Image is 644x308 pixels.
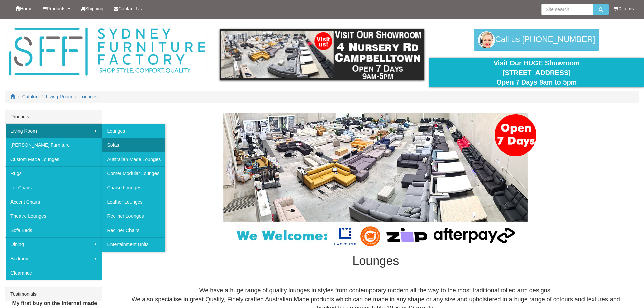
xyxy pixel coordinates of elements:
[102,223,165,237] a: Recliner Chairs
[10,0,38,17] a: Home
[5,223,102,237] a: Sofa Beds
[5,252,102,266] a: Bedroom
[5,195,102,209] a: Accent Chairs
[5,138,102,152] a: [PERSON_NAME] Furniture
[102,195,165,209] a: Leather Lounges
[220,29,424,80] img: showroom.gif
[614,5,634,12] li: 0 items
[102,237,165,252] a: Entertainment Units
[5,124,102,138] a: Living Room
[5,237,102,252] a: Dining
[109,0,147,17] a: Contact Us
[5,166,102,181] a: Rugs
[102,166,165,181] a: Corner Modular Lounges
[47,6,65,11] span: Products
[102,209,165,223] a: Recliner Lounges
[38,0,75,17] a: Products
[46,94,72,99] a: Living Room
[5,287,102,301] div: Testimonials
[102,181,165,195] a: Chaise Lounges
[102,152,165,166] a: Australian Made Lounges
[22,94,39,99] a: Catalog
[5,110,102,124] div: Products
[79,94,98,99] a: Lounges
[5,266,102,280] a: Clearance
[6,26,209,78] img: Sydney Furniture Factory
[5,181,102,195] a: Lift Chairs
[20,6,32,11] span: Home
[5,209,102,223] a: Theatre Lounges
[5,152,102,166] a: Custom Made Lounges
[102,138,165,152] a: Sofas
[118,6,142,11] span: Contact Us
[434,58,639,87] div: Visit Our HUGE Showroom [STREET_ADDRESS] Open 7 Days 9am to 5pm
[75,0,109,17] a: Shipping
[207,113,545,247] img: Lounges
[102,124,165,138] a: Lounges
[112,254,639,268] h1: Lounges
[541,4,593,15] input: Site search
[85,6,104,11] span: Shipping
